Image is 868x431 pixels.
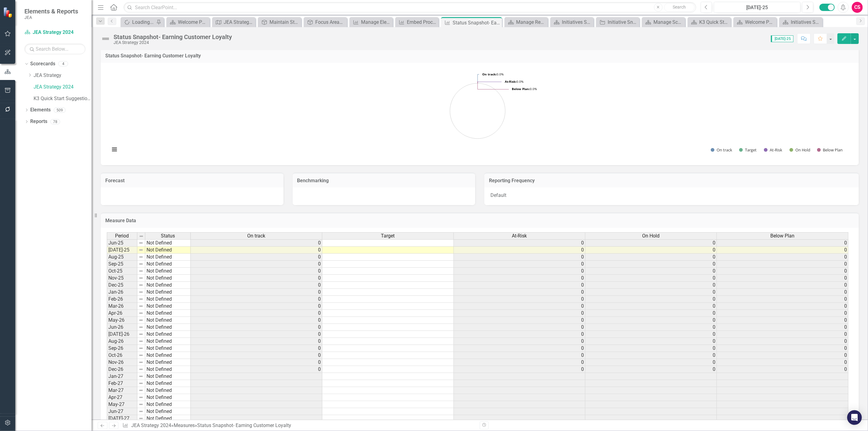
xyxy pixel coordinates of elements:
td: Not Defined [145,247,191,254]
div: Status Snapshot- Earning Customer Loyalty [114,34,232,40]
a: Maintain Strong Financial Health [259,18,300,26]
a: JEA Strategy 2024 [24,29,85,36]
a: Embed Procurement 2–3 Years Ahead in Capital Planning [397,18,437,26]
span: [DATE]-25 [771,35,794,42]
td: 0 [191,296,322,303]
td: Jun-26 [107,324,137,331]
td: 0 [717,345,848,352]
td: 0 [454,247,585,254]
td: 0 [585,352,717,359]
td: 0 [585,282,717,289]
td: Feb-27 [107,380,137,387]
a: K3 Quick Start [689,18,729,26]
div: Welcome Page [745,18,775,26]
td: Not Defined [145,289,191,296]
td: Not Defined [145,268,191,275]
img: 8DAGhfEEPCf229AAAAAElFTkSuQmCC [139,402,143,407]
a: Initiatives Snapshot [552,18,592,26]
text: On track [717,147,732,153]
span: Target [381,233,395,239]
div: Maintain Strong Financial Health [269,18,300,26]
td: 0 [454,324,585,331]
td: 0 [454,352,585,359]
td: 0 [585,366,717,373]
span: Period [115,233,129,239]
img: ClearPoint Strategy [3,7,14,18]
img: 8DAGhfEEPCf229AAAAAElFTkSuQmCC [139,395,143,400]
td: Nov-26 [107,359,137,366]
td: Not Defined [145,317,191,324]
td: Not Defined [145,254,191,261]
a: Loading... [122,18,155,26]
td: 0 [191,324,322,331]
td: 0 [585,324,717,331]
span: Elements & Reports [24,8,78,15]
div: Initiatives Snapshot [791,18,821,26]
td: 0 [191,359,322,366]
span: At-Risk [512,233,527,239]
a: Reports [30,118,47,125]
td: Mar-26 [107,303,137,310]
img: 8DAGhfEEPCf229AAAAAElFTkSuQmCC [139,325,143,330]
span: Status [161,233,175,239]
img: 8DAGhfEEPCf229AAAAAElFTkSuQmCC [139,381,143,386]
td: 0 [585,261,717,268]
text: 0.0% [505,79,523,84]
td: 0 [454,289,585,296]
img: 8DAGhfEEPCf229AAAAAElFTkSuQmCC [139,409,143,414]
div: » » [122,422,475,429]
td: 0 [191,317,322,324]
td: Sep-26 [107,345,137,352]
td: Mar-27 [107,387,137,394]
tspan: On track: [482,72,497,76]
td: Not Defined [145,415,191,422]
img: 8DAGhfEEPCf229AAAAAElFTkSuQmCC [139,234,144,239]
span: Search [673,5,686,9]
td: May-26 [107,317,137,324]
h3: Status Snapshot- Earning Customer Loyalty [105,53,854,59]
div: Manage Reports [516,18,546,26]
div: Default [484,187,859,205]
img: 8DAGhfEEPCf229AAAAAElFTkSuQmCC [139,311,143,316]
td: 0 [191,310,322,317]
td: 0 [454,345,585,352]
div: Initiative Snapshot [608,18,638,26]
input: Search Below... [24,44,85,54]
a: Measures [174,422,195,428]
td: 0 [454,338,585,345]
td: 0 [717,268,848,275]
td: 0 [454,317,585,324]
td: 0 [585,239,717,247]
td: 0 [454,268,585,275]
div: Chart. Highcharts interactive chart. [107,67,853,159]
button: Show Target [739,147,757,153]
a: Initiatives Snapshot [781,18,821,26]
td: 0 [454,275,585,282]
div: Manage Scorecards [653,18,684,26]
img: 8DAGhfEEPCf229AAAAAElFTkSuQmCC [139,416,143,421]
td: Not Defined [145,380,191,387]
a: JEA Strategy Map [214,18,254,26]
span: Below Plan [771,233,795,239]
img: 8DAGhfEEPCf229AAAAAElFTkSuQmCC [139,269,143,273]
td: 0 [717,352,848,359]
td: Aug-25 [107,254,137,261]
img: 8DAGhfEEPCf229AAAAAElFTkSuQmCC [139,339,143,344]
tspan: Below Plan: [512,87,530,91]
td: 0 [454,254,585,261]
div: Manage Elements [361,18,391,26]
text: 0.0% [482,72,504,76]
td: 0 [191,247,322,254]
text: Target [745,147,757,153]
img: Not Defined [101,34,110,44]
div: K3 Quick Start [699,18,729,26]
td: 0 [585,310,717,317]
img: 8DAGhfEEPCf229AAAAAElFTkSuQmCC [139,248,143,252]
td: 0 [717,366,848,373]
td: [DATE]-25 [107,247,137,254]
td: Oct-26 [107,352,137,359]
td: Not Defined [145,261,191,268]
td: 0 [191,261,322,268]
div: Status Snapshot- Earning Customer Loyalty [453,19,501,27]
td: Not Defined [145,401,191,408]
